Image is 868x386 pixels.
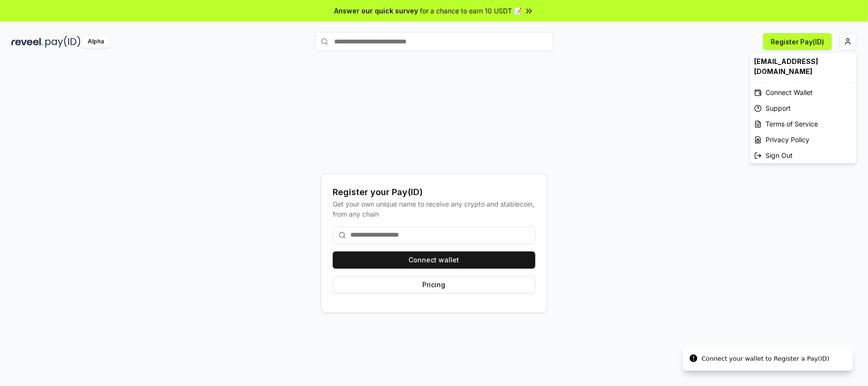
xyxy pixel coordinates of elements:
[750,84,856,100] div: Connect Wallet
[750,116,856,132] a: Terms of Service
[750,132,856,147] a: Privacy Policy
[750,147,856,163] div: Sign Out
[750,100,856,116] a: Support
[750,52,856,80] div: [EMAIL_ADDRESS][DOMAIN_NAME]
